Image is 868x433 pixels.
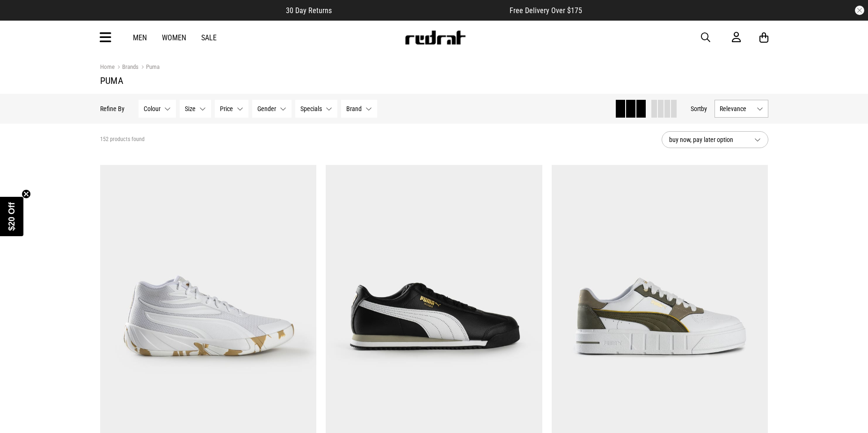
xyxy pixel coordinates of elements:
[139,63,160,72] a: Puma
[100,63,115,70] a: Home
[139,100,176,118] button: Colour
[286,6,332,15] span: 30 Day Returns
[720,105,753,112] span: Relevance
[180,100,211,118] button: Size
[144,105,160,112] span: Colour
[185,105,196,112] span: Size
[100,136,145,143] span: 152 products found
[201,33,217,42] a: Sale
[404,30,466,45] img: Redrat logo
[7,202,16,231] span: $20 Off
[669,134,747,145] span: buy now, pay later option
[215,100,248,118] button: Price
[691,103,707,114] button: Sortby
[662,131,768,148] button: buy now, pay later option
[300,105,322,112] span: Specials
[220,105,233,112] span: Price
[133,33,147,42] a: Men
[100,75,768,86] h1: Puma
[162,33,186,42] a: Women
[510,6,582,15] span: Free Delivery Over $175
[346,105,362,112] span: Brand
[257,105,276,112] span: Gender
[115,63,139,72] a: Brands
[252,100,292,118] button: Gender
[341,100,377,118] button: Brand
[295,100,337,118] button: Specials
[715,100,768,118] button: Relevance
[100,105,124,112] p: Refine By
[22,189,31,199] button: Close teaser
[350,6,491,15] iframe: Customer reviews powered by Trustpilot
[701,105,707,112] span: by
